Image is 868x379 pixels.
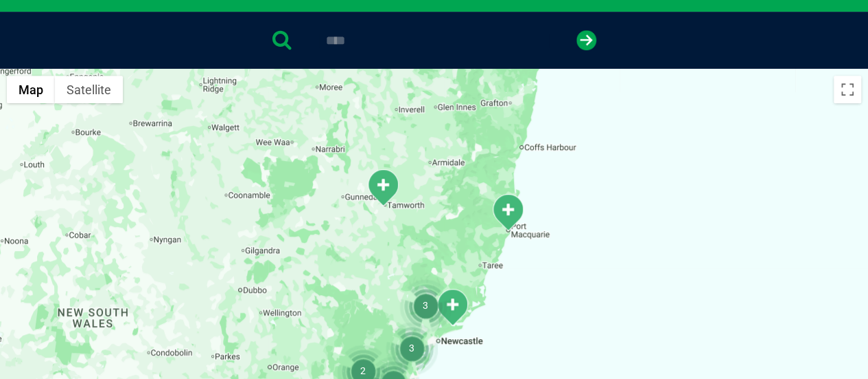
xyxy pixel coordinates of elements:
[435,288,469,326] div: Tanilba Bay
[399,279,451,332] div: 3
[7,76,55,103] button: Show street map
[386,322,438,374] div: 3
[366,169,400,206] div: South Tamworth
[491,193,525,231] div: Port Macquarie
[55,76,123,103] button: Show satellite imagery
[834,76,861,103] button: Toggle fullscreen view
